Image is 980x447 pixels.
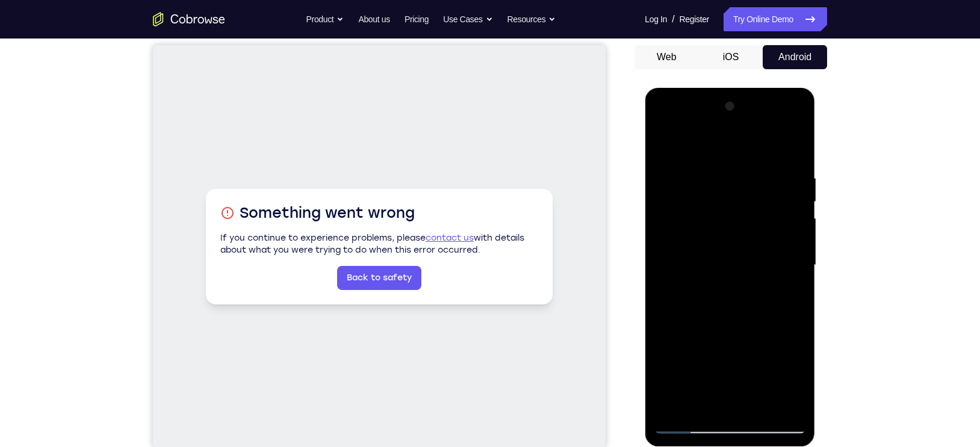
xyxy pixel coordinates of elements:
[634,45,699,69] button: Web
[405,7,429,31] a: Pricing
[672,12,674,26] span: /
[763,45,827,69] button: Android
[306,7,344,31] button: Product
[645,7,667,31] a: Log In
[699,45,763,69] button: iOS
[443,7,492,31] button: Use Cases
[273,188,321,198] a: contact us
[358,7,389,31] a: About us
[680,7,709,31] a: Register
[724,7,827,31] a: Try Online Demo
[153,12,225,26] a: Go to the home page
[184,221,268,245] a: Back to safety
[507,7,556,31] button: Resources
